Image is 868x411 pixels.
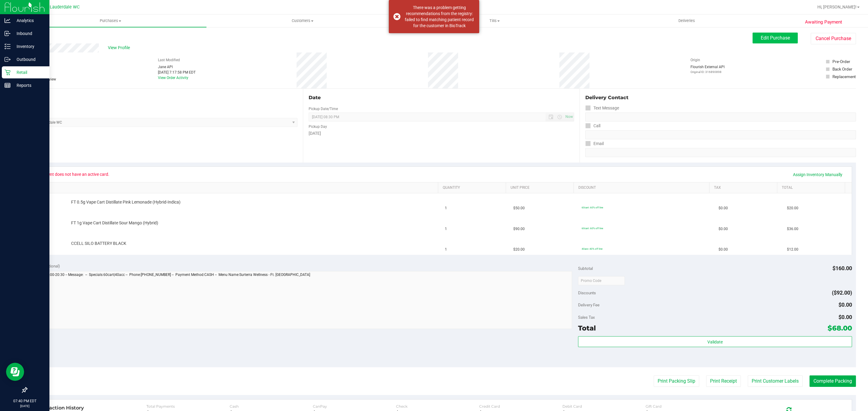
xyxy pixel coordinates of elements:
button: Print Customer Labels [748,375,803,387]
a: Total [782,185,842,190]
a: Tills [398,14,590,27]
span: Total [578,324,596,332]
span: 60cart: 60% off line [582,206,603,209]
a: Discount [578,185,707,190]
button: Edit Purchase [753,33,798,43]
span: $90.00 [513,226,525,232]
span: Hi, [PERSON_NAME]! [817,5,857,9]
button: Cancel Purchase [811,33,856,44]
p: Retail [11,69,47,76]
div: [DATE] 7:17:58 PM EDT [158,70,196,75]
a: Quantity [443,185,503,190]
span: Purchases [14,18,206,24]
div: Location [27,94,297,101]
span: Customers [207,18,398,24]
span: 40acc: 40% off line [582,247,602,250]
input: Promo Code [578,276,625,285]
span: $50.00 [513,205,525,211]
span: 1 [445,226,447,232]
span: Awaiting Payment [805,19,842,26]
label: Origin [690,57,700,63]
inline-svg: Inbound [5,30,11,36]
span: $68.00 [828,324,852,332]
button: Complete Packing [810,375,856,387]
label: Call [585,122,600,130]
span: View Profile [108,45,132,51]
a: Customers [206,14,398,27]
inline-svg: Inventory [5,43,11,49]
a: Tax [714,185,775,190]
span: FT 0.5g Vape Cart Distillate Pink Lemonade (Hybrid-Indica) [71,199,181,205]
span: Deliveries [670,18,703,24]
inline-svg: Reports [5,82,11,88]
div: Check [396,404,479,409]
div: Credit Card [479,404,562,409]
div: Gift Card [646,404,729,409]
div: Flourish External API [690,64,725,74]
span: $20.00 [787,205,798,211]
span: ($92.00) [832,289,852,296]
iframe: Resource center [6,363,24,381]
span: CCELL SILO BATTERY BLACK [71,241,126,246]
span: Validate [707,340,723,344]
span: 1 [445,205,447,211]
p: Original ID: 316890898 [690,70,725,74]
a: SKU [36,185,436,190]
inline-svg: Outbound [5,56,11,62]
div: Jane API [158,64,196,70]
inline-svg: Analytics [5,17,11,24]
div: There was a problem getting recommendations from the registry: failed to find matching patient re... [404,5,475,29]
label: Text Message [585,104,619,112]
span: 1 [445,247,447,252]
p: [DATE] [3,404,47,408]
div: CanPay [313,404,396,409]
span: FT 1g Vape Cart Distillate Sour Mango (Hybrid) [71,220,158,226]
label: Email [585,139,604,148]
div: Debit Card [562,404,646,409]
span: Sales Tax [578,315,595,320]
span: $36.00 [787,226,798,232]
inline-svg: Retail [5,69,11,75]
p: Outbound [11,56,47,63]
input: Format: (999) 999-9999 [585,130,856,139]
span: Discounts [578,287,596,298]
span: $20.00 [513,247,525,252]
div: Cash [230,404,313,409]
span: Tills [399,18,590,24]
div: Replacement [832,74,856,80]
span: $0.00 [838,302,852,308]
button: Print Receipt [706,375,741,387]
button: Validate [578,336,852,347]
div: [DATE] [309,130,574,137]
span: Delivery Fee [578,302,599,307]
p: Analytics [11,17,47,24]
span: $160.00 [832,265,852,271]
input: Format: (999) 999-9999 [585,112,856,122]
span: 60cart: 60% off line [582,227,603,230]
p: 07:40 PM EDT [3,398,47,404]
label: Pickup Date/Time [309,106,338,112]
p: Inbound [11,30,47,37]
div: Back Order [832,66,852,72]
div: Total Payments [146,404,230,409]
label: Pickup Day [309,124,327,129]
div: Date [309,94,574,101]
span: Ft. Lauderdale WC [43,5,80,10]
span: Subtotal [578,266,593,271]
label: Last Modified [158,57,180,63]
a: View Order Activity [158,76,188,80]
span: $12.00 [787,247,798,252]
span: $0.00 [719,205,728,211]
button: Print Packing Slip [654,375,699,387]
a: Deliveries [591,14,783,27]
span: Patient does not have an active card. [36,169,113,179]
p: Reports [11,82,47,89]
span: $0.00 [719,247,728,252]
a: Unit Price [511,185,571,190]
div: Delivery Contact [585,94,856,101]
span: Edit Purchase [761,35,790,41]
span: $0.00 [838,314,852,320]
a: Assign Inventory Manually [789,169,846,180]
span: $0.00 [719,226,728,232]
a: Purchases [14,14,206,27]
